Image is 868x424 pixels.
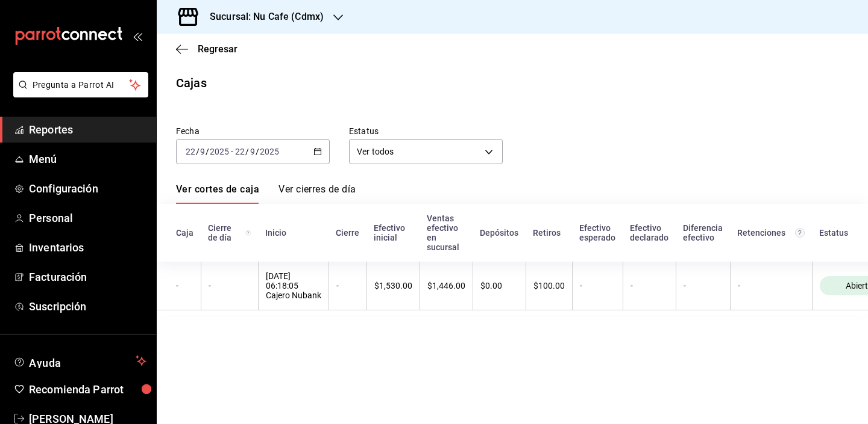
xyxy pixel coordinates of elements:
div: - [738,281,805,290]
input: -- [200,147,206,156]
div: navigation tabs [176,183,356,204]
div: - [684,281,723,290]
div: - [176,281,193,290]
span: Pregunta a Parrot AI [33,79,130,91]
div: Retiros [533,228,565,238]
span: / [206,147,209,156]
div: Depósitos [480,228,518,238]
span: Suscripción [29,298,146,315]
span: / [245,147,249,156]
div: Cajas [176,74,207,92]
input: ---- [209,147,230,156]
span: / [256,147,259,156]
div: - [580,281,615,290]
div: Ventas efectivo en sucursal [427,214,465,252]
div: Inicio [265,228,321,238]
button: Regresar [176,43,237,55]
input: -- [185,147,196,156]
svg: Total de retenciones de propinas registradas [795,228,805,238]
a: Ver cierres de día [278,183,356,204]
span: Facturación [29,269,146,285]
div: - [336,281,359,290]
span: Configuración [29,180,146,197]
span: / [196,147,200,156]
div: Efectivo declarado [630,223,668,242]
div: $0.00 [480,281,518,290]
input: ---- [259,147,280,156]
div: Efectivo esperado [579,223,615,242]
button: open_drawer_menu [133,31,142,41]
div: Retenciones [737,228,805,238]
div: Caja [176,228,193,238]
div: Cierre de día [208,223,251,242]
div: Ver todos [349,139,503,164]
div: $100.00 [533,281,565,290]
span: Inventarios [29,239,146,256]
svg: El número de cierre de día es consecutivo y consolida todos los cortes de caja previos en un únic... [245,228,251,238]
span: - [231,147,233,156]
input: -- [234,147,245,156]
div: Efectivo inicial [374,223,412,242]
span: Menú [29,151,146,167]
div: $1,446.00 [427,281,465,290]
button: Pregunta a Parrot AI [13,72,148,97]
span: Reportes [29,121,146,138]
div: Cierre [336,228,359,238]
input: -- [250,147,256,156]
div: [DATE] 06:18:05 Cajero Nubank [266,271,321,300]
a: Ver cortes de caja [176,183,259,204]
label: Fecha [176,127,330,135]
div: Diferencia efectivo [683,223,723,242]
span: Personal [29,210,146,226]
div: - [209,281,251,290]
h3: Sucursal: Nu Cafe (Cdmx) [200,10,324,24]
span: Regresar [198,43,237,55]
span: Recomienda Parrot [29,381,146,398]
label: Estatus [349,127,503,135]
div: - [631,281,668,290]
a: Pregunta a Parrot AI [8,87,148,100]
span: Ayuda [29,354,131,368]
div: $1,530.00 [374,281,412,290]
